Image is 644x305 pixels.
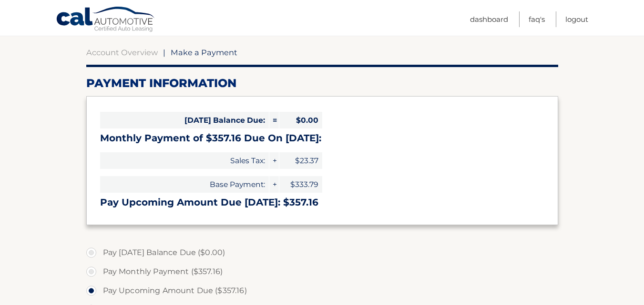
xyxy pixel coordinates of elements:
span: Make a Payment [171,48,237,57]
a: FAQ's [529,11,545,27]
a: Cal Automotive [56,6,156,34]
a: Logout [565,11,588,27]
h3: Pay Upcoming Amount Due [DATE]: $357.16 [100,197,544,208]
label: Pay Monthly Payment ($357.16) [86,262,558,281]
span: + [269,176,279,193]
h2: Payment Information [86,76,558,90]
span: [DATE] Balance Due: [100,112,269,128]
span: + [269,152,279,169]
a: Dashboard [470,11,508,27]
span: Base Payment: [100,176,269,193]
span: $23.37 [279,152,322,169]
h3: Monthly Payment of $357.16 Due On [DATE]: [100,132,544,144]
label: Pay [DATE] Balance Due ($0.00) [86,243,558,262]
label: Pay Upcoming Amount Due ($357.16) [86,281,558,300]
a: Account Overview [86,48,158,57]
span: Sales Tax: [100,152,269,169]
span: $0.00 [279,112,322,128]
span: | [163,48,165,57]
span: = [269,112,279,128]
span: $333.79 [279,176,322,193]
